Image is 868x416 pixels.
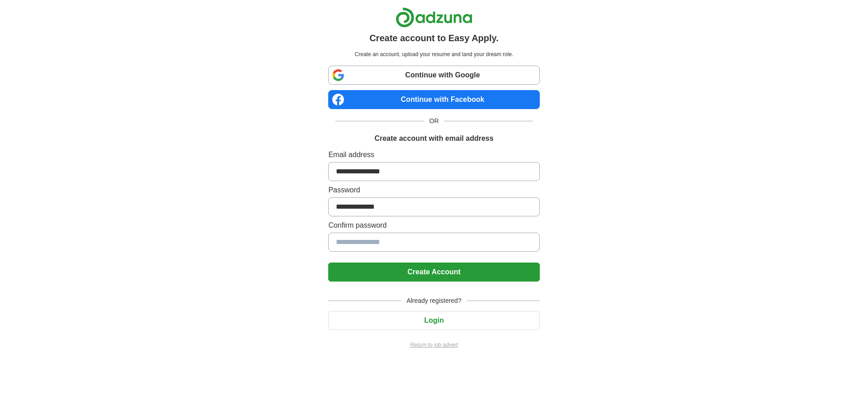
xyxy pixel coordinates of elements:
[328,90,539,109] a: Continue with Facebook
[374,133,493,144] h1: Create account with email address
[330,50,538,58] p: Create an account, upload your resume and land your dream role.
[328,66,539,85] a: Continue with Google
[328,316,539,324] a: Login
[328,311,539,330] button: Login
[401,296,467,306] span: Already registered?
[396,7,472,28] img: Adzuna logo
[328,185,539,196] label: Password
[424,116,444,126] span: OR
[328,149,539,160] label: Email address
[328,341,539,349] a: Return to job advert
[369,31,499,45] h1: Create account to Easy Apply.
[328,220,539,231] label: Confirm password
[328,263,539,282] button: Create Account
